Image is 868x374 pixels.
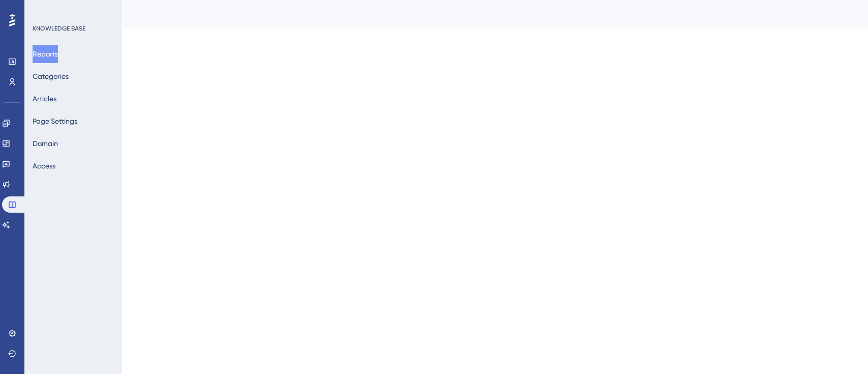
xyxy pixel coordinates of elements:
[33,157,55,175] button: Access
[33,24,85,33] div: KNOWLEDGE BASE
[33,45,58,63] button: Reports
[33,112,77,130] button: Page Settings
[33,90,56,108] button: Articles
[33,67,69,85] button: Categories
[33,134,58,153] button: Domain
